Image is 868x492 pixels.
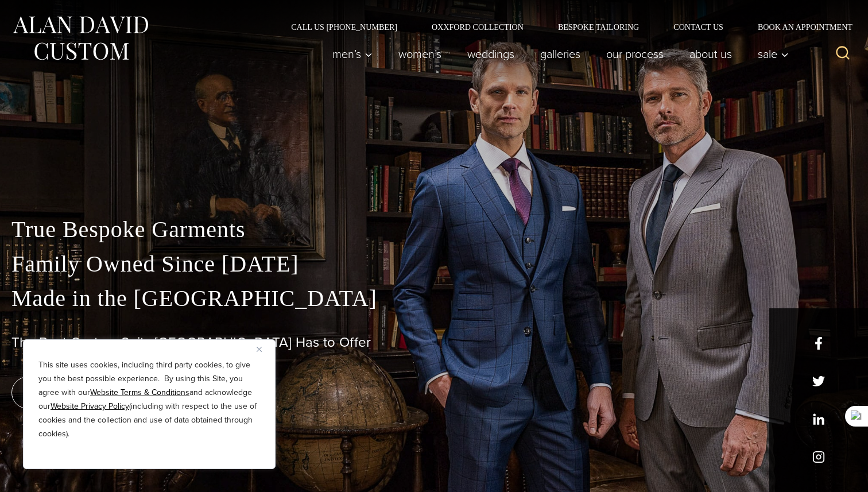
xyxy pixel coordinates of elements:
button: Close [257,342,270,356]
a: book an appointment [11,377,172,409]
a: weddings [455,42,528,65]
nav: Primary Navigation [320,42,795,65]
span: Sale [758,48,789,60]
a: Book an Appointment [741,23,857,31]
a: Website Terms & Conditions [90,386,189,398]
span: Men’s [332,48,373,60]
p: This site uses cookies, including third party cookies, to give you the best possible experience. ... [38,358,260,441]
a: Galleries [528,42,594,65]
a: Contact Us [656,23,741,31]
p: True Bespoke Garments Family Owned Since [DATE] Made in the [GEOGRAPHIC_DATA] [11,212,857,316]
button: View Search Form [829,40,857,68]
h1: The Best Custom Suits [GEOGRAPHIC_DATA] Has to Offer [11,334,857,351]
img: Alan David Custom [11,13,149,64]
a: Oxxford Collection [414,23,541,31]
a: Bespoke Tailoring [541,23,656,31]
nav: Secondary Navigation [274,23,857,31]
a: About Us [677,42,745,65]
a: Women’s [386,42,455,65]
img: Close [257,347,262,352]
a: Call Us [PHONE_NUMBER] [274,23,414,31]
a: Website Privacy Policy [51,400,129,412]
a: Our Process [594,42,677,65]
